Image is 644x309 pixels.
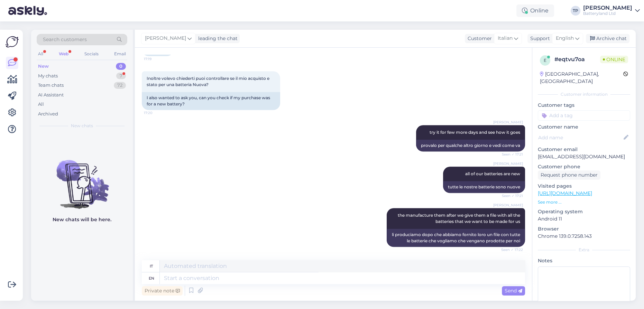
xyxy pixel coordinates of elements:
[538,153,630,160] p: [EMAIL_ADDRESS][DOMAIN_NAME]
[538,91,630,97] div: Customer information
[527,35,550,42] div: Support
[38,73,58,79] div: My chats
[538,163,630,170] p: Customer phone
[583,5,632,11] div: [PERSON_NAME]
[497,247,523,252] span: Seen ✓ 17:22
[387,229,525,247] div: li produciamo dopo che abbiamo fornito loro un file con tutte le batterie che vogliamo che vengan...
[116,73,126,79] div: 7
[554,55,600,64] div: # eqtvu7oa
[53,216,111,223] p: New chats will be here.
[538,123,630,131] p: Customer name
[538,190,592,196] a: [URL][DOMAIN_NAME]
[538,102,630,109] p: Customer tags
[398,213,521,224] span: the manufacture them after we give them a file with all the batteries that we want to be made for us
[31,148,133,210] img: No chats
[505,288,522,294] span: Send
[497,193,523,198] span: Seen ✓ 17:21
[38,63,49,70] div: New
[583,11,632,16] div: Batteryland Ltd
[145,35,186,42] span: [PERSON_NAME]
[583,5,640,16] a: [PERSON_NAME]Batteryland Ltd
[38,82,64,89] div: Team chats
[538,247,630,253] div: Extra
[114,82,126,89] div: 72
[556,35,574,42] span: English
[142,286,183,296] div: Private note
[538,170,600,180] div: Request phone number
[493,120,523,125] span: [PERSON_NAME]
[516,4,554,17] div: Online
[144,56,170,62] span: 17:19
[538,208,630,215] p: Operating system
[465,171,520,176] span: all of our batteries are new
[71,123,93,129] span: New chats
[538,233,630,240] p: Chrome 139.0.7258.143
[538,257,630,264] p: Notes
[6,35,19,48] img: Askly Logo
[144,110,170,115] span: 17:20
[57,49,70,58] div: Web
[497,152,523,157] span: Seen ✓ 17:21
[43,36,87,43] span: Search customers
[600,56,628,63] span: Online
[142,92,280,110] div: I also wanted to ask you, can you check if my purchase was for a new battery?
[195,35,238,42] div: leading the chat
[538,199,630,205] p: See more ...
[493,161,523,166] span: [PERSON_NAME]
[586,34,629,43] div: Archive chat
[38,111,58,118] div: Archived
[416,140,525,151] div: provalo per qualche altro giorno e vedi come va
[493,203,523,208] span: [PERSON_NAME]
[544,58,546,63] span: e
[38,101,44,108] div: All
[540,71,623,85] div: [GEOGRAPHIC_DATA], [GEOGRAPHIC_DATA]
[430,130,520,135] span: try it for few more days and see how it goes
[538,225,630,233] p: Browser
[538,182,630,190] p: Visited pages
[538,146,630,153] p: Customer email
[147,76,270,87] span: Inoltre volevo chiederti puoi controllare se il mio acquisto e stato per una batteria Nuova?
[538,134,622,141] input: Add name
[538,215,630,223] p: Android 11
[116,63,126,70] div: 0
[443,181,525,193] div: tutte le nostre batterie sono nuove
[149,272,154,284] div: en
[38,92,64,99] div: AI Assistant
[571,6,580,16] div: TP
[498,35,513,42] span: Italian
[113,49,127,58] div: Email
[37,49,45,58] div: All
[150,260,153,272] div: it
[538,110,630,121] input: Add a tag
[83,49,100,58] div: Socials
[465,35,492,42] div: Customer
